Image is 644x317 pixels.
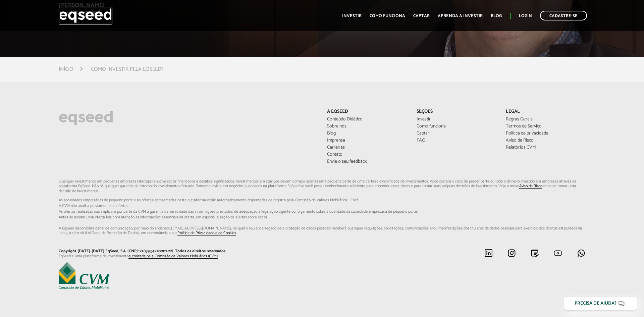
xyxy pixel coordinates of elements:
[506,124,585,129] a: Termos de Serviço
[327,109,407,115] p: A EqSeed
[577,249,585,257] img: whatsapp.svg
[519,184,542,189] a: Aviso de Risco
[91,65,164,74] li: Como Investir pela EqSeed?
[59,179,585,236] p: Qualquer investimento em pequenas empresas (startups) envolve riscos financeiros e desafios signi...
[327,138,407,143] a: Imprensa
[327,131,407,136] a: Blog
[417,109,496,115] p: Seções
[417,117,496,122] a: Investir
[506,145,585,150] a: Relatórios CVM
[327,117,407,122] a: Conteúdo Didático
[59,210,585,214] span: As ofertas realizadas não implicam por parte da CVM a garantia da veracidade das informações p...
[506,131,585,136] a: Política de privacidade
[519,14,532,18] a: Login
[128,254,218,259] a: autorizada pela Comissão de Valores Mobiliários (CVM)
[59,7,112,24] img: EqSeed
[59,249,317,254] p: Copyright [DATE]-[DATE] EqSeed, S.A. (CNPJ: 21.839.542/0001-22). Todos os direitos reservados.
[484,249,493,257] img: linkedin.svg
[59,262,109,289] img: EqSeed é uma plataforma de investimento autorizada pela Comissão de Valores Mobiliários (CVM)
[417,138,496,143] a: FAQ
[370,14,405,18] a: Como funciona
[59,215,585,219] span: Antes de aceitar uma oferta leia com atenção as informações essenciais da oferta, em especial...
[59,204,585,208] span: A CVM não analisa previamente as ofertas.
[506,109,585,115] p: Legal
[491,14,502,18] a: Blog
[438,14,483,18] a: Aprenda a investir
[59,109,113,127] img: EqSeed Logo
[417,124,496,129] a: Como funciona
[59,198,585,202] span: As sociedades empresárias de pequeno porte e as ofertas apresentadas nesta plataforma estão aut...
[177,231,236,235] a: Política de Privacidade e de Cookies
[59,67,73,72] a: Início
[506,117,585,122] a: Regras Gerais
[327,152,407,157] a: Contato
[417,131,496,136] a: Captar
[327,159,407,164] a: Envie o seu feedback
[413,14,430,18] a: Captar
[327,145,407,150] a: Carreiras
[507,249,516,257] img: instagram.svg
[59,254,317,259] p: EqSeed é uma plataforma de investimento
[540,11,587,20] a: Cadastre-se
[531,249,539,257] img: blog.svg
[554,249,562,257] img: youtube.svg
[506,138,585,143] a: Aviso de Risco
[342,14,362,18] a: Investir
[327,124,407,129] a: Sobre nós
